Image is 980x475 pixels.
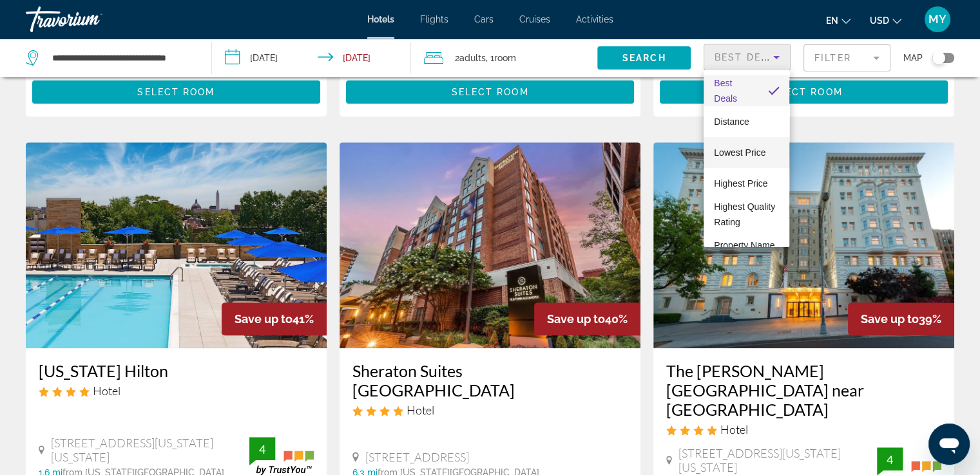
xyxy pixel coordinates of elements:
div: Sort by [704,70,789,247]
span: Highest Price [714,178,767,189]
span: Property Name [714,240,774,250]
iframe: Button to launch messaging window [928,424,970,465]
span: Best Deals [714,78,737,104]
span: Highest Quality Rating [714,201,775,227]
span: Lowest Price [714,147,765,158]
span: Distance [714,116,749,127]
